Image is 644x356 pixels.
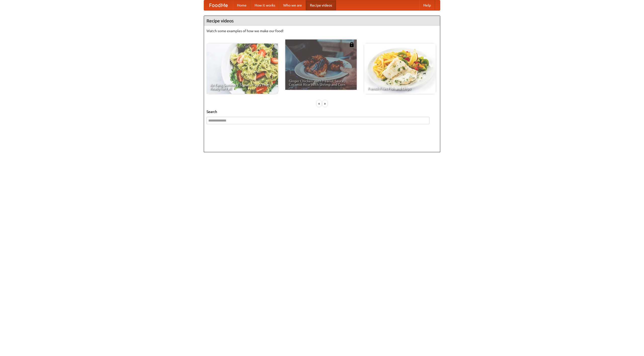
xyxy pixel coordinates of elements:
[317,100,321,107] div: «
[204,16,440,26] h4: Recipe videos
[251,0,279,10] a: How it works
[204,0,233,10] a: FoodMe
[349,42,354,47] img: 483408.png
[368,87,432,90] span: French Fries Fish and Chips
[364,44,436,94] a: French Fries Fish and Chips
[419,0,435,10] a: Help
[210,83,274,90] span: An Easy, Summery Tomato Pasta That's Ready for Fall
[233,0,251,10] a: Home
[279,0,306,10] a: Who we are
[306,0,336,10] a: Recipe videos
[207,28,437,33] p: Watch some examples of how we make our food!
[207,44,278,94] a: An Easy, Summery Tomato Pasta That's Ready for Fall
[323,100,327,107] div: »
[207,109,437,114] h5: Search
